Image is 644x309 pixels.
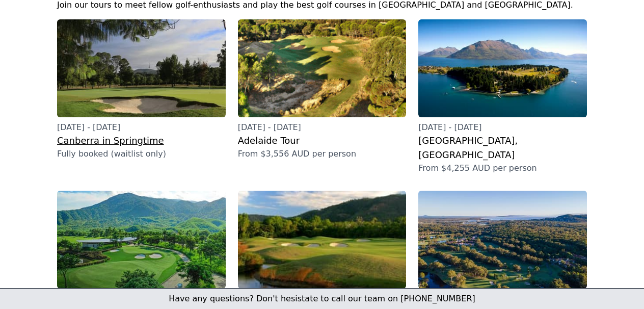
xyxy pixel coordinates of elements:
h2: Canberra in Springtime [57,134,226,148]
h2: Adelaide Tour [238,134,407,148]
a: [DATE] - [DATE]Canberra in SpringtimeFully booked (waitlist only) [57,19,226,160]
h2: [GEOGRAPHIC_DATA], [GEOGRAPHIC_DATA] [418,134,587,162]
p: Fully booked (waitlist only) [57,148,226,160]
p: [DATE] - [DATE] [57,121,226,134]
p: From $4,255 AUD per person [418,162,587,174]
a: [DATE] - [DATE]Adelaide TourFrom $3,556 AUD per person [238,19,407,160]
a: [DATE] - [DATE][GEOGRAPHIC_DATA], [GEOGRAPHIC_DATA]From $4,255 AUD per person [418,19,587,174]
p: From $3,556 AUD per person [238,148,407,160]
p: [DATE] - [DATE] [418,121,587,134]
p: [DATE] - [DATE] [238,121,407,134]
